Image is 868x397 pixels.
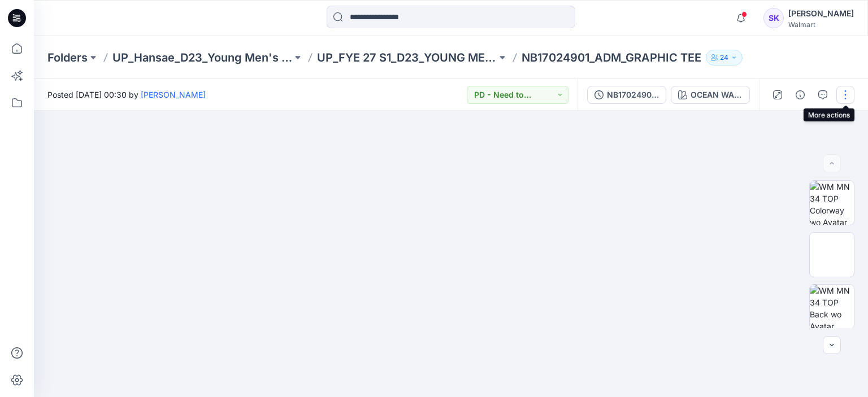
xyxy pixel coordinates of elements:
a: Folders [47,50,88,66]
div: OCEAN WASH_BLUE OCEAN [691,89,743,101]
a: UP_FYE 27 S1_D23_YOUNG MEN’S TOP HANSAE [317,50,497,66]
button: OCEAN WASH_BLUE OCEAN [671,86,750,104]
div: [PERSON_NAME] [788,7,854,20]
div: NB17024901_ADM_GRAPHIC TEE [607,89,659,101]
p: NB17024901_ADM_GRAPHIC TEE [522,50,701,66]
div: SK [763,8,784,28]
button: 24 [706,50,743,66]
a: UP_Hansae_D23_Young Men's Top [112,50,292,66]
img: WM MN 34 TOP Back wo Avatar [810,285,854,329]
span: Posted [DATE] 00:30 by [47,89,206,101]
button: NB17024901_ADM_GRAPHIC TEE [587,86,666,104]
div: Walmart [788,20,854,29]
a: [PERSON_NAME] [141,90,206,99]
button: Details [791,86,809,104]
p: 24 [720,51,728,64]
img: WM MN 34 TOP Colorway wo Avatar [810,181,854,225]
